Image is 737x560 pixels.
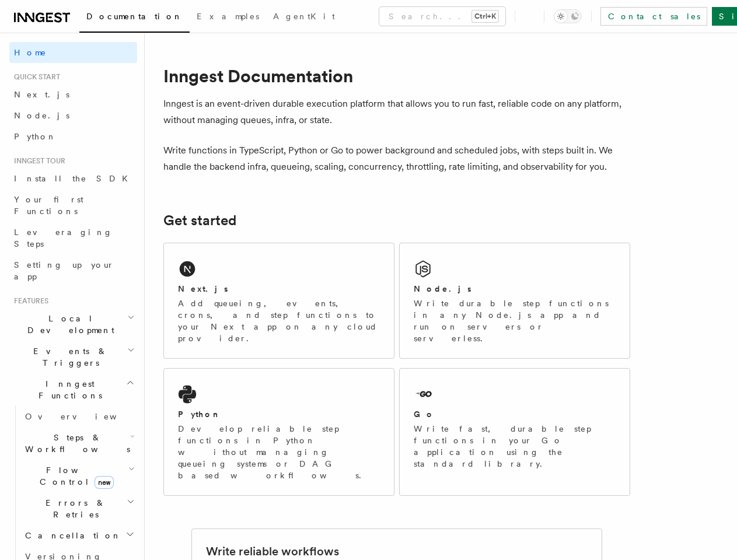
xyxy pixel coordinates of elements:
span: Home [14,47,47,58]
button: Steps & Workflows [20,427,137,460]
span: Features [9,296,48,306]
span: Flow Control [20,464,128,488]
span: Errors & Retries [20,497,127,520]
span: Quick start [9,72,60,82]
h2: Go [414,408,435,420]
a: Next.jsAdd queueing, events, crons, and step functions to your Next app on any cloud provider. [163,243,394,359]
a: PythonDevelop reliable step functions in Python without managing queueing systems or DAG based wo... [163,368,394,496]
button: Inngest Functions [9,373,137,406]
span: Next.js [14,90,69,99]
a: Next.js [9,84,137,105]
p: Develop reliable step functions in Python without managing queueing systems or DAG based workflows. [178,423,380,481]
a: Home [9,42,137,63]
a: Leveraging Steps [9,222,137,254]
span: Events & Triggers [9,345,127,369]
a: AgentKit [266,3,342,32]
a: Examples [190,3,266,32]
h2: Write reliable workflows [206,543,339,559]
button: Local Development [9,308,137,341]
p: Write fast, durable step functions in your Go application using the standard library. [414,423,616,470]
h1: Inngest Documentation [163,65,630,86]
a: Install the SDK [9,168,137,189]
a: Python [9,126,137,147]
a: Node.jsWrite durable step functions in any Node.js app and run on servers or serverless. [399,243,630,359]
a: Node.js [9,105,137,126]
a: GoWrite fast, durable step functions in your Go application using the standard library. [399,368,630,496]
a: Documentation [79,3,190,33]
h2: Next.js [178,283,228,295]
kbd: Ctrl+K [472,10,498,22]
span: Node.js [14,111,69,120]
span: Overview [25,412,145,421]
a: Your first Functions [9,189,137,222]
p: Write durable step functions in any Node.js app and run on servers or serverless. [414,297,616,344]
a: Get started [163,212,236,229]
button: Events & Triggers [9,341,137,373]
span: Examples [197,12,259,21]
span: Python [14,132,57,141]
button: Toggle dark mode [554,9,582,23]
h2: Node.js [414,283,471,295]
span: AgentKit [273,12,335,21]
button: Cancellation [20,525,137,546]
p: Add queueing, events, crons, and step functions to your Next app on any cloud provider. [178,297,380,344]
a: Contact sales [600,7,707,26]
span: Your first Functions [14,195,83,216]
span: Inngest tour [9,156,65,166]
h2: Python [178,408,221,420]
button: Errors & Retries [20,492,137,525]
a: Setting up your app [9,254,137,287]
span: Leveraging Steps [14,228,113,249]
span: Setting up your app [14,260,114,281]
a: Overview [20,406,137,427]
span: Install the SDK [14,174,135,183]
span: Documentation [86,12,183,21]
span: Cancellation [20,530,121,541]
span: Inngest Functions [9,378,126,401]
p: Inngest is an event-driven durable execution platform that allows you to run fast, reliable code ... [163,96,630,128]
span: new [95,476,114,489]
span: Local Development [9,313,127,336]
button: Search...Ctrl+K [379,7,505,26]
p: Write functions in TypeScript, Python or Go to power background and scheduled jobs, with steps bu... [163,142,630,175]
button: Flow Controlnew [20,460,137,492]
span: Steps & Workflows [20,432,130,455]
